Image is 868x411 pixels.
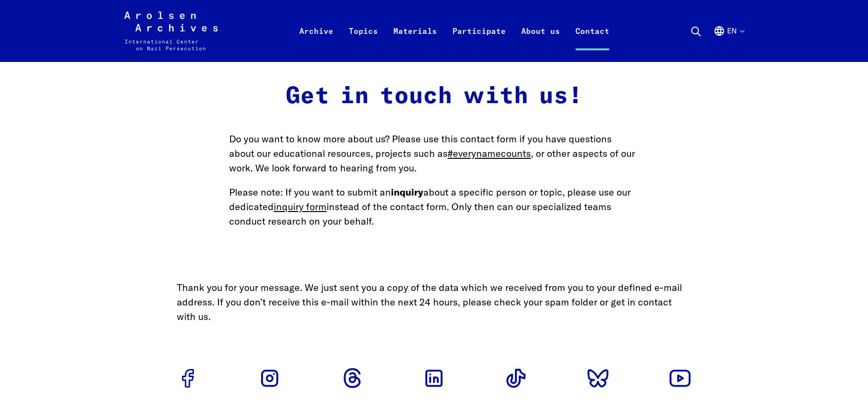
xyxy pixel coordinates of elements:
a: Go to Bluesky profile [583,363,614,394]
button: English, language selection [713,25,744,60]
p: Do you want to know more about us? Please use this contact form if you have questions about our e... [229,132,639,175]
a: Archive [292,23,341,62]
a: Go to Facebook profile [172,363,203,394]
a: About us [513,23,568,62]
div: Thank you for your message. We just sent you a copy of the data which we received from you to you... [177,280,691,324]
a: Contact [568,23,617,62]
a: Go to Instagram profile [254,363,285,394]
a: Go to Youtube profile [665,363,696,394]
a: Materials [386,23,445,62]
a: Topics [341,23,386,62]
a: #everynamecounts [448,147,531,159]
a: Participate [445,23,513,62]
h2: Get in touch with us! [229,83,639,111]
strong: inquiry [391,186,423,198]
nav: Primary [292,12,617,50]
a: Go to Threads profile [337,363,368,394]
a: Go to Tiktok profile [500,363,531,394]
a: Go to Linkedin profile [418,363,449,394]
a: inquiry form [274,200,326,213]
p: Please note: If you want to submit an about a specific person or topic, please use our dedicated ... [229,185,639,228]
